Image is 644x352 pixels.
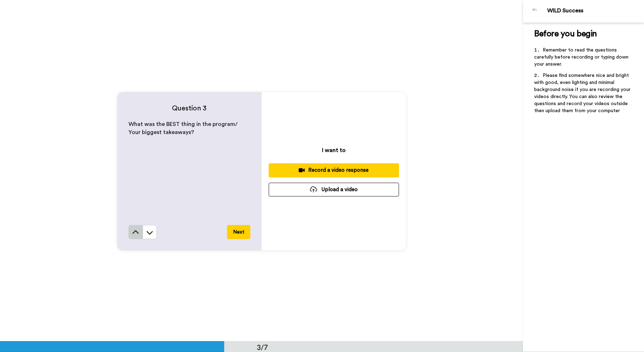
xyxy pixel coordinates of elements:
h4: Question 3 [129,103,250,113]
button: Record a video response [269,163,399,177]
span: Before you begin [534,30,597,38]
button: Upload a video [269,183,399,196]
p: I want to [322,146,346,154]
button: Next [227,225,250,239]
img: Profile Image [527,3,544,20]
span: Remember to read the questions carefully before recording or typing down your answer. [534,48,630,67]
span: What was the BEST thing in the program/ Your biggest takeaways? [129,121,239,135]
div: Record a video response [274,166,393,174]
span: Please find somewhere nice and bright with good, even lighting and minimal background noise if yo... [534,73,632,113]
div: 3/7 [245,342,279,352]
div: WILD Success [547,7,644,14]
